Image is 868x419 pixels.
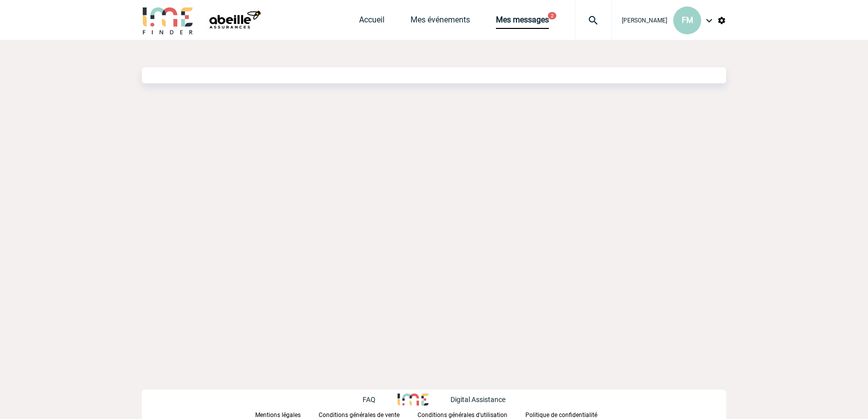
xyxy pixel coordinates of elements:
[398,394,429,406] img: http://www.idealmeetingsevents.fr/
[319,412,400,419] p: Conditions générales de vente
[525,412,597,419] p: Politique de confidentialité
[496,15,549,29] a: Mes messages
[319,410,418,419] a: Conditions générales de vente
[548,12,556,19] button: 2
[363,394,398,404] a: FAQ
[255,410,319,419] a: Mentions légales
[525,410,613,419] a: Politique de confidentialité
[622,17,667,24] span: [PERSON_NAME]
[418,412,507,419] p: Conditions générales d'utilisation
[450,396,505,404] p: Digital Assistance
[255,412,301,419] p: Mentions légales
[418,410,525,419] a: Conditions générales d'utilisation
[363,396,376,404] p: FAQ
[411,15,470,29] a: Mes événements
[682,15,693,25] span: FM
[142,6,194,34] img: IME-Finder
[359,15,385,29] a: Accueil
